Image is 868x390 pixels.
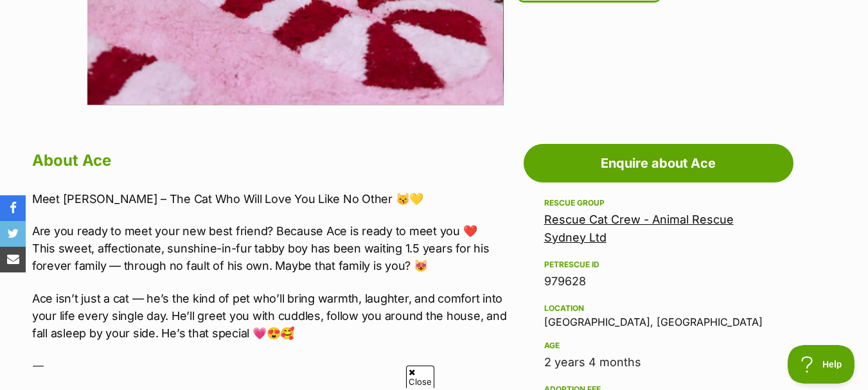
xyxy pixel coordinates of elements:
[788,345,855,384] iframe: Help Scout Beacon - Open
[544,341,773,351] div: Age
[524,144,793,182] a: Enquire about Ace
[32,222,517,274] p: Are you ready to meet your new best friend? Because Ace is ready to meet you ❤️ This sweet, affec...
[32,146,517,175] h2: About Ace
[544,213,734,244] a: Rescue Cat Crew - Animal Rescue Sydney Ltd
[544,272,773,290] div: 979628
[544,198,773,208] div: Rescue group
[32,357,517,374] p: ⸻
[544,353,773,371] div: 2 years 4 months
[544,301,773,328] div: [GEOGRAPHIC_DATA], [GEOGRAPHIC_DATA]
[544,260,773,270] div: PetRescue ID
[32,290,517,342] p: Ace isn’t just a cat — he’s the kind of pet who’ll bring warmth, laughter, and comfort into your ...
[406,366,434,388] span: Close
[32,190,517,208] p: Meet [PERSON_NAME] – The Cat Who Will Love You Like No Other 😽💛
[544,303,773,314] div: Location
